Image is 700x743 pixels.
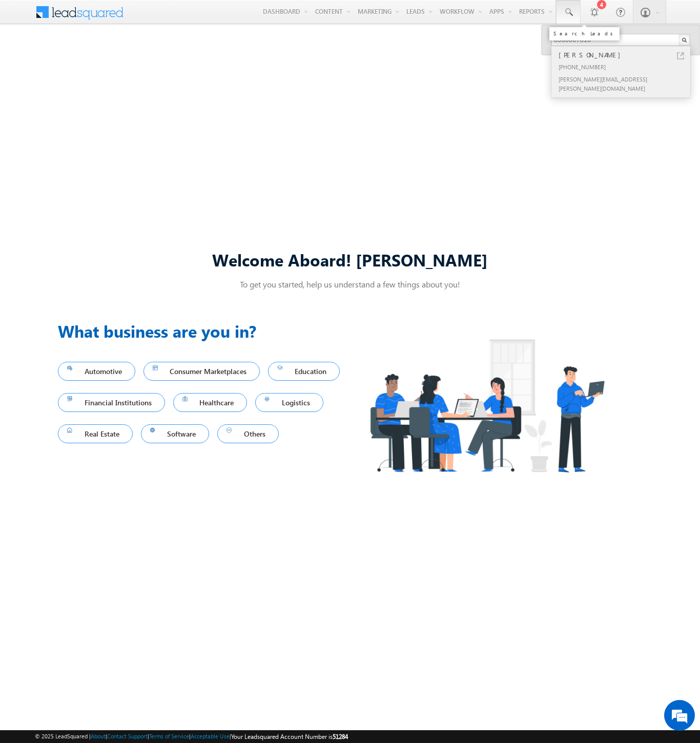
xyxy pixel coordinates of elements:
[107,733,148,739] a: Contact Support
[557,60,694,73] div: [PHONE_NUMBER]
[91,733,106,739] a: About
[149,733,189,739] a: Terms of Service
[153,364,251,378] span: Consumer Marketplaces
[182,396,238,409] span: Healthcare
[553,30,615,36] div: Search Leads
[231,733,348,740] span: Your Leadsquared Account Number is
[58,279,642,290] p: To get you started, help us understand a few things about you!
[264,396,314,409] span: Logistics
[35,732,348,741] span: © 2025 LeadSquared | | | | |
[58,249,642,271] div: Welcome Aboard! [PERSON_NAME]
[67,427,123,441] span: Real Estate
[277,364,331,378] span: Education
[58,319,350,343] h3: What business are you in?
[191,733,230,739] a: Acceptable Use
[350,319,624,492] img: Industry.png
[227,427,270,441] span: Others
[333,733,348,740] span: 51284
[67,396,156,409] span: Financial Institutions
[67,364,126,378] span: Automotive
[150,427,200,441] span: Software
[557,73,694,94] div: [PERSON_NAME][EMAIL_ADDRESS][PERSON_NAME][DOMAIN_NAME]
[557,49,694,60] div: [PERSON_NAME]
